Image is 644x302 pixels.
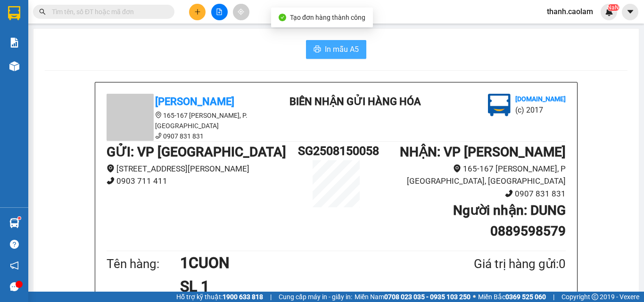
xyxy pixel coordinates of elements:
span: Miền Bắc [478,292,546,302]
span: search [39,8,46,15]
span: plus [194,8,201,15]
h1: SL 1 [180,275,428,298]
span: phone [155,132,162,139]
b: [PERSON_NAME] [155,96,234,107]
span: Hỗ trợ kỹ thuật: [176,292,263,302]
b: NHẬN : VP [PERSON_NAME] [400,144,566,160]
img: solution-icon [9,38,19,48]
img: warehouse-icon [9,61,19,71]
span: Miền Nam [355,292,471,302]
span: environment [155,112,162,118]
sup: 1 [18,217,21,220]
span: message [10,282,19,291]
img: logo.jpg [102,12,125,34]
img: logo.jpg [488,94,511,116]
div: Giá trị hàng gửi: 0 [428,254,566,274]
span: Cung cấp máy in - giấy in: [279,292,352,302]
img: logo-vxr [8,6,20,20]
h1: SG2508150058 [298,142,374,160]
strong: 0708 023 035 - 0935 103 250 [384,293,471,301]
h1: 1CUON [180,251,428,275]
span: environment [107,164,115,172]
li: [STREET_ADDRESS][PERSON_NAME] [107,163,298,175]
input: Tìm tên, số ĐT hoặc mã đơn [52,7,163,17]
button: plus [189,4,206,20]
span: printer [314,45,321,54]
strong: 0369 525 060 [505,293,546,301]
span: In mẫu A5 [325,43,359,55]
span: Tạo đơn hàng thành công [290,14,365,21]
span: | [553,292,554,302]
b: BIÊN NHẬN GỬI HÀNG HÓA [61,14,91,90]
span: phone [107,177,115,185]
span: aim [238,8,244,15]
b: [DOMAIN_NAME] [79,36,130,43]
span: check-circle [279,14,286,21]
li: (c) 2017 [79,45,130,57]
button: file-add [211,4,228,20]
li: 165-167 [PERSON_NAME], P [GEOGRAPHIC_DATA], [GEOGRAPHIC_DATA] [374,163,566,188]
li: 165-167 [PERSON_NAME], P. [GEOGRAPHIC_DATA] [107,110,276,131]
span: ⚪️ [473,295,476,299]
strong: 1900 633 818 [223,293,263,301]
span: question-circle [10,240,19,249]
b: [PERSON_NAME] [12,61,53,105]
span: | [270,292,272,302]
b: [DOMAIN_NAME] [515,95,566,103]
span: environment [453,164,461,172]
span: notification [10,261,19,270]
b: Người nhận : DUNG 0889598579 [453,203,566,239]
img: icon-new-feature [605,8,613,16]
sup: NaN [607,4,619,11]
img: warehouse-icon [9,218,19,228]
button: aim [233,4,249,20]
div: Tên hàng: [107,254,180,274]
span: phone [505,189,513,197]
button: printerIn mẫu A5 [306,40,366,59]
span: thanh.caolam [539,6,601,17]
li: 0903 711 411 [107,175,298,188]
li: 0907 831 831 [374,188,566,200]
li: 0907 831 831 [107,131,276,141]
b: BIÊN NHẬN GỬI HÀNG HÓA [289,96,421,107]
span: file-add [216,8,223,15]
li: (c) 2017 [515,104,566,116]
button: caret-down [622,4,638,20]
b: GỬI : VP [GEOGRAPHIC_DATA] [107,144,286,160]
span: caret-down [626,8,635,16]
span: copyright [592,294,598,300]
